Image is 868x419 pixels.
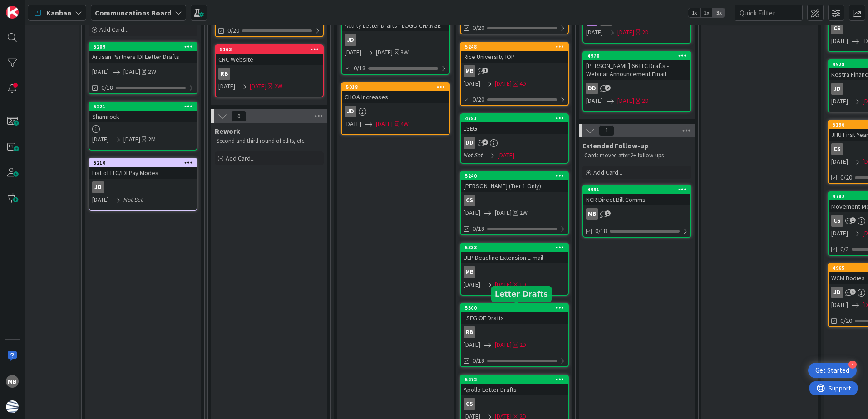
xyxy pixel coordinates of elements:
[354,63,365,73] span: 0/18
[123,135,140,144] span: [DATE]
[218,82,235,91] span: [DATE]
[464,79,480,88] span: [DATE]
[850,217,856,223] span: 1
[92,135,109,144] span: [DATE]
[617,28,634,37] span: [DATE]
[461,172,568,180] div: 5240
[461,43,568,51] div: 5248
[840,316,852,326] span: 0/20
[808,363,857,378] div: Open Get Started checklist, remaining modules: 4
[220,46,323,53] div: 5163
[519,79,526,88] div: 4D
[583,185,690,194] div: 4991
[688,8,700,17] span: 1x
[587,53,690,59] div: 4970
[519,208,528,218] div: 2W
[495,79,512,88] span: [DATE]
[342,83,449,103] div: 5018CHOA Increases
[831,97,848,106] span: [DATE]
[498,151,514,160] span: [DATE]
[461,137,568,149] div: DD
[735,5,803,21] input: Quick Filter...
[473,95,484,104] span: 0/20
[89,51,197,63] div: Artisan Partners IDI Letter Drafts
[461,304,568,312] div: 5300
[593,168,622,176] span: Add Card...
[464,266,475,278] div: MB
[584,152,690,159] p: Cards moved after 2+ follow-ups
[482,68,488,73] span: 1
[400,48,409,57] div: 3W
[605,210,611,216] span: 1
[19,1,41,12] span: Support
[583,60,690,80] div: [PERSON_NAME] 66 LTC Drafts - Webinar Announcement Email
[461,375,568,384] div: 5272
[461,43,568,63] div: 5248Rice University IOP
[595,226,607,236] span: 0/18
[461,244,568,263] div: 5333ULP Deadline Extension E-mail
[465,173,568,179] div: 5240
[586,96,603,106] span: [DATE]
[400,119,409,129] div: 4W
[92,195,109,205] span: [DATE]
[583,194,690,205] div: NCR Direct Bill Comms
[342,34,449,46] div: JD
[226,154,255,162] span: Add Card...
[642,28,649,37] div: 2D
[473,224,484,234] span: 0/18
[461,195,568,206] div: CS
[216,68,323,80] div: RB
[464,208,480,218] span: [DATE]
[376,119,393,129] span: [DATE]
[583,208,690,220] div: MB
[346,84,449,90] div: 5018
[6,375,19,388] div: MB
[495,280,512,289] span: [DATE]
[831,287,843,298] div: JD
[586,28,603,37] span: [DATE]
[464,151,483,159] i: Not Set
[461,304,568,324] div: 5300LSEG OE Drafts
[815,366,849,375] div: Get Started
[461,244,568,252] div: 5333
[342,83,449,91] div: 5018
[101,83,113,93] span: 0/18
[583,83,690,94] div: DD
[461,398,568,410] div: CS
[831,23,843,34] div: CS
[473,356,484,365] span: 0/18
[461,326,568,338] div: RB
[831,215,843,227] div: CS
[461,252,568,263] div: ULP Deadline Extension E-mail
[461,114,568,134] div: 4781LSEG
[700,8,713,17] span: 2x
[840,244,849,254] span: 0/3
[519,340,526,350] div: 2D
[89,181,197,193] div: JD
[519,280,526,289] div: 1D
[465,115,568,122] div: 4781
[94,103,197,110] div: 5221
[95,8,171,17] b: Communcations Board
[217,137,322,145] p: Second and third round of edits, etc.
[831,229,848,238] span: [DATE]
[617,96,634,106] span: [DATE]
[473,23,484,33] span: 0/20
[92,67,109,77] span: [DATE]
[89,102,197,122] div: 5221Shamrock
[464,280,480,289] span: [DATE]
[342,19,449,31] div: Acuity Letter Drafts - LOGO CHANGE
[89,43,197,63] div: 5209Artisan Partners IDI Letter Drafts
[148,135,156,144] div: 2M
[345,106,356,117] div: JD
[831,157,848,166] span: [DATE]
[583,52,690,80] div: 4970[PERSON_NAME] 66 LTC Drafts - Webinar Announcement Email
[89,167,197,179] div: List of LTC/IDI Pay Modes
[495,208,512,218] span: [DATE]
[461,312,568,324] div: LSEG OE Drafts
[218,68,230,80] div: RB
[464,65,475,77] div: MB
[89,159,197,179] div: 5210List of LTC/IDI Pay Modes
[461,51,568,63] div: Rice University IOP
[461,114,568,122] div: 4781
